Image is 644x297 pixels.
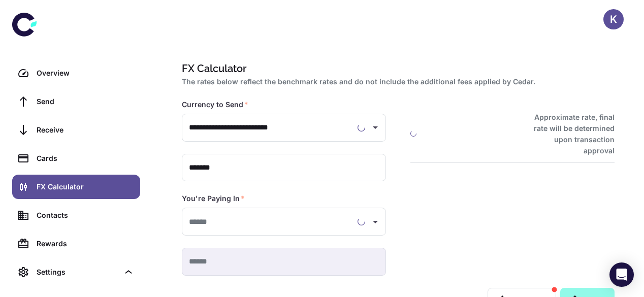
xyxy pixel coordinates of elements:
a: Contacts [12,203,140,227]
div: Contacts [37,210,134,221]
a: FX Calculator [12,175,140,199]
a: Cards [12,146,140,171]
a: Send [12,89,140,114]
div: Overview [37,68,134,79]
div: Receive [37,124,134,136]
button: K [603,9,624,29]
div: Rewards [37,238,134,249]
div: Open Intercom Messenger [609,262,634,287]
label: Currency to Send [182,100,248,110]
a: Overview [12,61,140,85]
h6: Approximate rate, final rate will be determined upon transaction approval [523,112,615,156]
div: Settings [12,260,140,284]
div: Cards [37,153,134,164]
h1: FX Calculator [182,61,610,76]
a: Rewards [12,232,140,256]
button: Open [368,120,382,135]
div: Send [37,96,134,107]
label: You're Paying In [182,193,245,204]
button: Open [368,215,382,229]
div: FX Calculator [37,181,134,192]
a: Receive [12,118,140,142]
div: Settings [37,267,119,278]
